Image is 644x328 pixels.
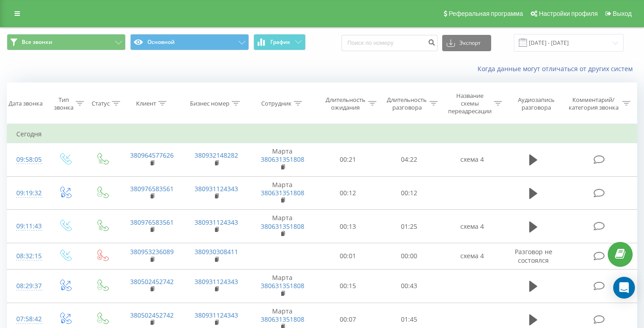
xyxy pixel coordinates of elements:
[195,311,238,319] a: 380931124343
[261,155,304,164] a: 380631351808
[195,151,238,159] a: 380932148282
[136,100,156,107] div: Клиент
[195,277,238,286] a: 380931124343
[567,96,620,111] div: Комментарий/категория звонка
[195,218,238,227] a: 380931124343
[130,34,249,50] button: Основной
[248,176,317,210] td: Марта
[248,270,317,303] td: Марта
[317,143,379,177] td: 00:21
[387,96,428,111] div: Длительность разговора
[92,100,110,107] div: Статус
[254,34,306,50] button: График
[515,247,552,264] span: Разговор не состоялся
[539,10,598,17] span: Настройки профиля
[195,184,238,193] a: 380931124343
[7,34,126,50] button: Все звонки
[248,143,317,177] td: Марта
[317,210,379,243] td: 00:13
[378,176,440,210] td: 00:12
[442,35,491,51] button: Экспорт
[449,10,523,17] span: Реферальная программа
[378,143,440,177] td: 04:22
[16,217,37,235] div: 09:11:43
[261,281,304,290] a: 380631351808
[613,277,635,299] div: Open Intercom Messenger
[317,243,379,269] td: 00:01
[195,247,238,256] a: 380930308411
[54,96,73,111] div: Тип звонка
[342,35,438,51] input: Поиск по номеру
[325,96,366,111] div: Длительность ожидания
[440,210,504,243] td: схема 4
[378,210,440,243] td: 01:25
[130,247,174,256] a: 380953236089
[7,125,637,143] td: Сегодня
[440,243,504,269] td: схема 4
[130,218,174,227] a: 380976583561
[130,151,174,159] a: 380964577626
[16,277,37,295] div: 08:29:37
[16,184,37,202] div: 09:19:32
[16,310,37,328] div: 07:58:42
[261,222,304,231] a: 380631351808
[16,151,37,169] div: 09:58:05
[16,247,37,265] div: 08:32:15
[317,176,379,210] td: 00:12
[440,143,504,177] td: схема 4
[512,96,561,111] div: Аудиозапись разговора
[22,39,52,46] span: Все звонки
[9,100,43,107] div: Дата звонка
[378,243,440,269] td: 00:00
[130,277,174,286] a: 380502452742
[261,188,304,197] a: 380631351808
[378,270,440,303] td: 00:43
[270,39,290,45] span: График
[190,100,229,107] div: Бизнес номер
[478,64,637,73] a: Когда данные могут отличаться от других систем
[130,184,174,193] a: 380976583561
[261,100,292,107] div: Сотрудник
[613,10,632,17] span: Выход
[448,92,492,115] div: Название схемы переадресации
[317,270,379,303] td: 00:15
[130,311,174,319] a: 380502452742
[248,210,317,243] td: Марта
[261,315,304,323] a: 380631351808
